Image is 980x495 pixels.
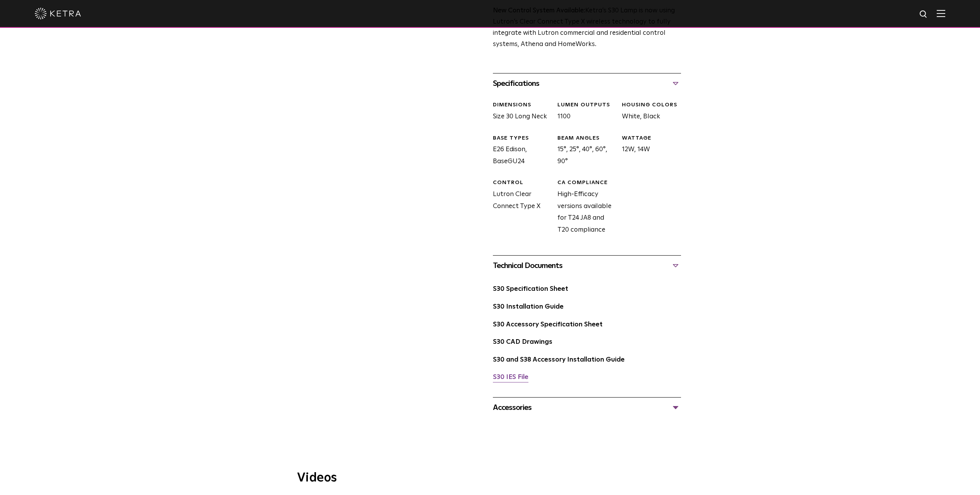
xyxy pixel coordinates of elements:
[493,401,681,414] div: Accessories
[493,339,552,345] a: S30 CAD Drawings
[493,101,552,109] div: DIMENSIONS
[487,101,552,123] div: Size 30 Long Neck
[493,286,568,292] a: S30 Specification Sheet
[493,135,552,142] div: BASE TYPES
[493,321,603,328] a: S30 Accessory Specification Sheet
[493,374,528,381] a: S30 IES File
[552,135,616,168] div: 15°, 25°, 40°, 60°, 90°
[487,179,552,236] div: Lutron Clear Connect Type X
[557,135,616,142] div: BEAM ANGLES
[622,101,681,109] div: HOUSING COLORS
[493,357,625,363] a: S30 and S38 Accessory Installation Guide
[557,101,616,109] div: LUMEN OUTPUTS
[552,179,616,236] div: High-Efficacy versions available for T24 JA8 and T20 compliance
[616,135,681,168] div: 12W, 14W
[937,10,945,17] img: Hamburger%20Nav.svg
[616,101,681,123] div: White, Black
[919,10,929,19] img: search icon
[35,8,81,19] img: ketra-logo-2019-white
[557,179,616,187] div: CA COMPLIANCE
[493,304,564,310] a: S30 Installation Guide
[493,77,681,90] div: Specifications
[297,472,683,484] h3: Videos
[487,135,552,168] div: E26 Edison, BaseGU24
[622,135,681,142] div: WATTAGE
[552,101,616,123] div: 1100
[493,259,681,272] div: Technical Documents
[493,179,552,187] div: CONTROL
